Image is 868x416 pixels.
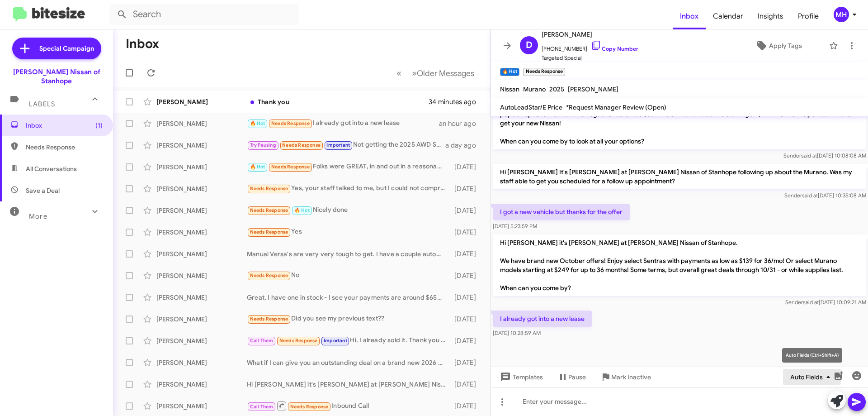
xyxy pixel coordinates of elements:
[550,369,593,385] button: Pause
[450,228,483,237] div: [DATE]
[450,206,483,215] div: [DATE]
[834,7,849,22] div: MH
[271,164,310,170] span: Needs Response
[156,163,247,172] div: [PERSON_NAME]
[450,380,483,389] div: [DATE]
[26,164,77,173] span: All Conversations
[784,192,866,199] span: Sender [DATE] 10:35:08 AM
[247,380,450,389] div: Hi [PERSON_NAME] it's [PERSON_NAME] at [PERSON_NAME] Nissan of Stanhope. We have brand new Octobe...
[12,38,101,59] a: Special Campaign
[791,3,826,29] a: Profile
[247,97,429,106] div: Thank you
[802,192,818,199] span: said at
[156,206,247,215] div: [PERSON_NAME]
[732,38,825,54] button: Apply Tags
[803,299,819,306] span: said at
[250,316,288,322] span: Needs Response
[769,38,802,54] span: Apply Tags
[450,249,483,258] div: [DATE]
[247,118,439,129] div: I already got into a new lease
[250,120,265,126] span: 🔥 Hot
[417,68,474,78] span: Older Messages
[156,97,247,106] div: [PERSON_NAME]
[156,315,247,324] div: [PERSON_NAME]
[450,358,483,367] div: [DATE]
[247,227,450,237] div: Yes
[247,293,450,302] div: Great, I have one in stock - I see your payments are around $650, I would not be able to be close...
[439,119,483,128] div: an hour ago
[250,273,288,278] span: Needs Response
[392,64,480,82] nav: Page navigation example
[326,142,350,148] span: Important
[250,186,288,191] span: Needs Response
[493,234,866,296] p: Hi [PERSON_NAME] it's [PERSON_NAME] at [PERSON_NAME] Nissan of Stanhope. We have brand new Octobe...
[706,3,750,29] a: Calendar
[247,335,450,346] div: Hi, I already sold it. Thank you for reaching out 🙏🏽
[109,4,299,25] input: Search
[611,369,651,385] span: Mark Inactive
[591,45,638,52] a: Copy Number
[523,85,546,93] span: Murano
[29,212,47,220] span: More
[593,369,658,385] button: Mark Inactive
[783,369,841,385] button: Auto Fields
[542,40,638,53] span: [PHONE_NUMBER]
[491,369,550,385] button: Templates
[26,121,103,130] span: Inbox
[493,330,541,336] span: [DATE] 10:28:59 AM
[450,271,483,280] div: [DATE]
[29,100,55,108] span: Labels
[39,44,94,53] span: Special Campaign
[450,336,483,345] div: [DATE]
[156,402,247,411] div: [PERSON_NAME]
[542,29,638,40] span: [PERSON_NAME]
[282,142,321,148] span: Needs Response
[568,369,586,385] span: Pause
[406,64,480,82] button: Next
[156,184,247,193] div: [PERSON_NAME]
[396,67,401,79] span: «
[500,103,562,111] span: AutoLeadStar/E Price
[500,68,519,76] small: 🔥 Hot
[783,152,866,159] span: Sender [DATE] 10:08:08 AM
[750,3,791,29] a: Insights
[126,37,159,51] h1: Inbox
[247,140,445,150] div: Not getting the 2025 AWD SR Kicks for the price we can afford and no one at any dealership is wil...
[493,223,537,230] span: [DATE] 5:23:59 PM
[247,400,450,411] div: Inbound Call
[26,186,60,195] span: Save a Deal
[673,3,706,29] a: Inbox
[271,120,310,126] span: Needs Response
[429,97,483,106] div: 34 minutes ago
[493,311,592,327] p: I already got into a new lease
[450,402,483,411] div: [DATE]
[247,270,450,281] div: No
[156,228,247,237] div: [PERSON_NAME]
[95,121,103,130] span: (1)
[247,205,450,215] div: Nicely done
[801,152,817,159] span: said at
[493,204,630,220] p: I got a new vehicle but thanks for the offer
[324,338,347,344] span: Important
[247,358,450,367] div: What if I can give you an outstanding deal on a brand new 2026 Frontier?
[156,249,247,258] div: [PERSON_NAME]
[247,162,450,172] div: Folks were GREAT, in and out in a reasonable time. Don't need a follow-up scheduled now; I'll sch...
[391,64,407,82] button: Previous
[250,142,276,148] span: Try Pausing
[782,348,842,363] div: Auto Fields (Ctrl+Shift+A)
[247,314,450,324] div: Did you see my previous text??
[450,293,483,302] div: [DATE]
[156,293,247,302] div: [PERSON_NAME]
[568,85,618,93] span: [PERSON_NAME]
[450,315,483,324] div: [DATE]
[493,164,866,189] p: Hi [PERSON_NAME] It's [PERSON_NAME] at [PERSON_NAME] Nissan of Stanhope following up about the Mu...
[250,207,288,213] span: Needs Response
[156,358,247,367] div: [PERSON_NAME]
[498,369,543,385] span: Templates
[549,85,564,93] span: 2025
[250,229,288,235] span: Needs Response
[412,67,417,79] span: »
